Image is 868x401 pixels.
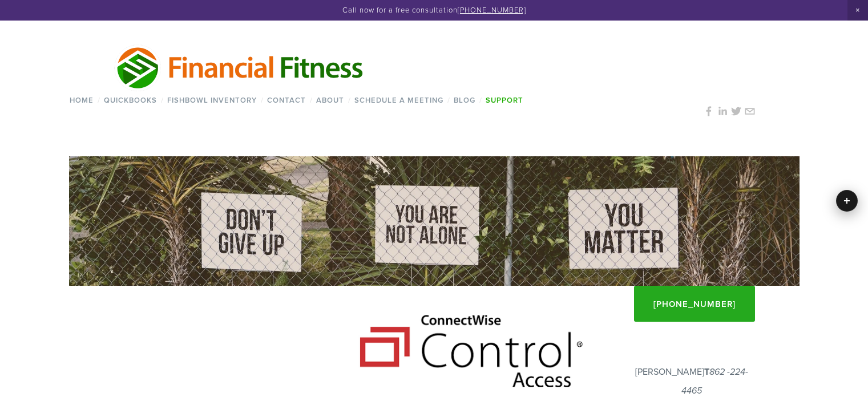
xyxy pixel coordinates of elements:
[482,92,527,108] a: Support
[261,95,264,106] span: /
[114,207,756,235] h1: Support
[161,95,164,106] span: /
[681,367,748,396] em: 862 -224-4465
[114,43,366,92] img: Financial Fitness Consulting
[634,286,755,322] a: [PHONE_NUMBER]
[164,92,261,108] a: Fishbowl Inventory
[351,92,447,108] a: Schedule a Meeting
[100,92,161,108] a: QuickBooks
[98,95,100,106] span: /
[22,6,846,15] p: Call now for a free consultation
[447,95,450,106] span: /
[313,92,348,108] a: About
[310,95,313,106] span: /
[348,95,351,106] span: /
[450,92,479,108] a: Blog
[66,92,98,108] a: Home
[264,92,310,108] a: Contact
[479,95,482,106] span: /
[458,5,526,15] a: [PHONE_NUMBER]
[704,365,709,378] strong: T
